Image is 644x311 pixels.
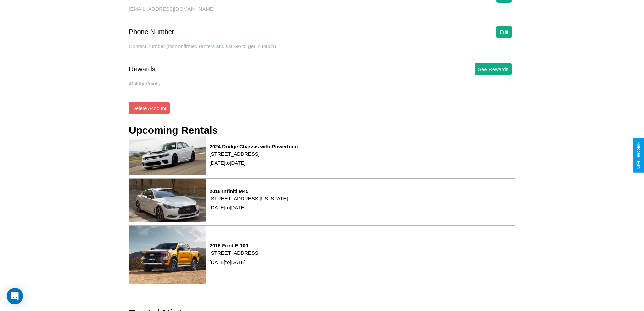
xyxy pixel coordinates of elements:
p: 4940 goPoints [129,79,515,88]
div: Phone Number [129,28,174,36]
button: Delete Account [129,102,170,114]
p: [DATE] to [DATE] [210,258,260,267]
img: rental [129,179,206,222]
div: Open Intercom Messenger [7,288,23,304]
button: Edit [496,26,512,38]
h3: 2016 Ford E-100 [210,243,260,248]
p: [STREET_ADDRESS] [210,149,298,158]
button: See Rewards [475,63,512,75]
div: [EMAIL_ADDRESS][DOMAIN_NAME] [129,6,515,19]
p: [DATE] to [DATE] [210,203,288,212]
img: rental [129,136,206,175]
div: Give Feedback [636,142,641,169]
div: Contact number (for confirmed renters and CarGo to get in touch). [129,43,515,56]
p: [STREET_ADDRESS][US_STATE] [210,194,288,203]
div: Rewards [129,65,156,73]
p: [STREET_ADDRESS] [210,248,260,258]
h3: Upcoming Rentals [129,125,218,136]
h3: 2024 Dodge Chassis with Powertrain [210,143,298,149]
h3: 2018 Infiniti M45 [210,188,288,194]
p: [DATE] to [DATE] [210,158,298,168]
img: rental [129,226,206,284]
